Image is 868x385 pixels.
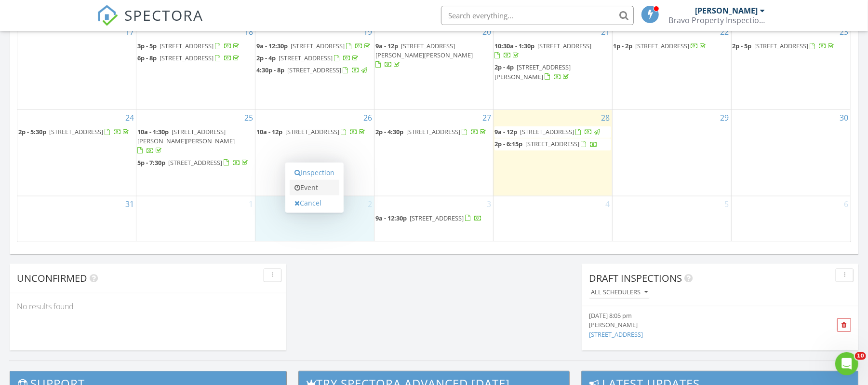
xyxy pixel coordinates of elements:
td: Go to August 19, 2025 [255,24,374,110]
a: 9a - 12:30p [STREET_ADDRESS] [256,41,373,52]
a: 2p - 4:30p [STREET_ADDRESS] [375,126,492,138]
a: 6p - 8p [STREET_ADDRESS] [137,53,254,64]
td: Go to August 20, 2025 [374,24,494,110]
a: 5p - 7:30p [STREET_ADDRESS] [137,158,250,167]
td: Go to August 21, 2025 [493,24,612,110]
span: Draft Inspections [589,272,682,285]
span: [STREET_ADDRESS] [537,41,591,50]
a: 9a - 12p [STREET_ADDRESS][PERSON_NAME][PERSON_NAME] [375,41,492,71]
a: 10a - 12p [STREET_ADDRESS] [256,126,373,138]
a: 3p - 5p [STREET_ADDRESS] [137,41,254,52]
span: 2p - 5:30p [18,127,46,136]
span: Unconfirmed [17,272,87,285]
a: Go to August 27, 2025 [481,110,493,125]
span: [STREET_ADDRESS] [525,139,579,148]
a: 2p - 5p [STREET_ADDRESS] [733,41,836,50]
span: 2p - 4p [256,54,276,62]
span: 2p - 5p [733,41,752,50]
td: Go to August 30, 2025 [731,110,850,196]
a: Go to August 23, 2025 [838,24,850,40]
a: Inspection [290,165,339,180]
span: 10 [855,352,866,360]
div: Bravo Property Inspections [669,15,765,25]
a: Go to August 18, 2025 [242,24,255,40]
a: Go to September 3, 2025 [485,196,493,212]
td: Go to August 17, 2025 [17,24,136,110]
a: Go to August 21, 2025 [600,24,612,40]
a: 9a - 12p [STREET_ADDRESS] [494,127,601,136]
span: 10a - 1:30p [137,127,169,136]
td: Go to September 6, 2025 [731,196,850,241]
span: [STREET_ADDRESS] [410,214,464,222]
a: 2p - 4p [STREET_ADDRESS] [256,53,373,64]
span: [STREET_ADDRESS][PERSON_NAME][PERSON_NAME] [137,127,235,145]
td: Go to August 31, 2025 [17,196,136,241]
td: Go to September 4, 2025 [493,196,612,241]
span: [STREET_ADDRESS] [160,54,214,62]
a: Go to August 25, 2025 [242,110,255,125]
span: 10a - 12p [256,127,282,136]
span: 6p - 8p [137,54,157,62]
a: [STREET_ADDRESS] [589,330,643,339]
a: Go to August 29, 2025 [719,110,731,125]
a: 2p - 4p [STREET_ADDRESS][PERSON_NAME] [494,63,571,81]
td: Go to August 22, 2025 [612,24,731,110]
a: Go to August 22, 2025 [719,24,731,40]
a: 2p - 5:30p [STREET_ADDRESS] [18,126,135,138]
a: 9a - 12p [STREET_ADDRESS] [494,126,611,138]
a: 9a - 12:30p [STREET_ADDRESS] [256,41,372,50]
a: 2p - 4:30p [STREET_ADDRESS] [375,127,488,136]
td: Go to September 2, 2025 [255,196,374,241]
span: [STREET_ADDRESS] [755,41,809,50]
img: The Best Home Inspection Software - Spectora [97,5,118,26]
span: [STREET_ADDRESS][PERSON_NAME][PERSON_NAME] [375,41,473,59]
a: 2p - 6:15p [STREET_ADDRESS] [494,138,611,150]
span: 2p - 6:15p [494,139,522,148]
a: Event [290,180,339,195]
div: [DATE] 8:05 pm [589,311,807,320]
a: 4:30p - 8p [STREET_ADDRESS] [256,65,373,76]
span: 1p - 2p [614,41,633,50]
span: 9a - 12:30p [256,41,288,50]
span: [STREET_ADDRESS] [285,127,339,136]
a: 9a - 12:30p [STREET_ADDRESS] [375,214,482,222]
a: Go to September 1, 2025 [247,196,255,212]
span: 2p - 4p [494,63,514,71]
a: Go to August 19, 2025 [361,24,374,40]
a: Go to August 24, 2025 [123,110,136,125]
a: Cancel [290,195,339,211]
span: 9a - 12:30p [375,214,407,222]
span: 4:30p - 8p [256,66,284,74]
iframe: Intercom live chat [835,352,858,375]
div: No results found [10,293,286,319]
td: Go to September 1, 2025 [136,196,255,241]
a: 2p - 6:15p [STREET_ADDRESS] [494,139,598,148]
td: Go to August 23, 2025 [731,24,850,110]
div: [PERSON_NAME] [589,320,807,330]
span: [STREET_ADDRESS] [287,66,341,74]
div: [PERSON_NAME] [695,6,758,15]
span: 2p - 4:30p [375,127,403,136]
span: 3p - 5p [137,41,157,50]
a: 1p - 2p [STREET_ADDRESS] [614,41,708,50]
a: Go to August 20, 2025 [481,24,493,40]
td: Go to August 29, 2025 [612,110,731,196]
span: [STREET_ADDRESS] [520,127,574,136]
a: SPECTORA [97,13,204,33]
td: Go to August 28, 2025 [493,110,612,196]
a: Go to September 4, 2025 [604,196,612,212]
div: All schedulers [591,289,648,296]
a: 10a - 1:30p [STREET_ADDRESS][PERSON_NAME][PERSON_NAME] [137,126,254,157]
a: 1p - 2p [STREET_ADDRESS] [614,41,730,52]
button: All schedulers [589,286,650,299]
span: 10:30a - 1:30p [494,41,534,50]
a: [DATE] 8:05 pm [PERSON_NAME] [STREET_ADDRESS] [589,311,807,339]
span: 9a - 12p [494,127,517,136]
span: 5p - 7:30p [137,158,165,167]
a: 2p - 4p [STREET_ADDRESS] [256,54,360,62]
td: Go to August 18, 2025 [136,24,255,110]
a: 10a - 1:30p [STREET_ADDRESS][PERSON_NAME][PERSON_NAME] [137,127,235,154]
a: Go to August 30, 2025 [838,110,850,125]
span: [STREET_ADDRESS] [406,127,460,136]
input: Search everything... [441,6,634,25]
